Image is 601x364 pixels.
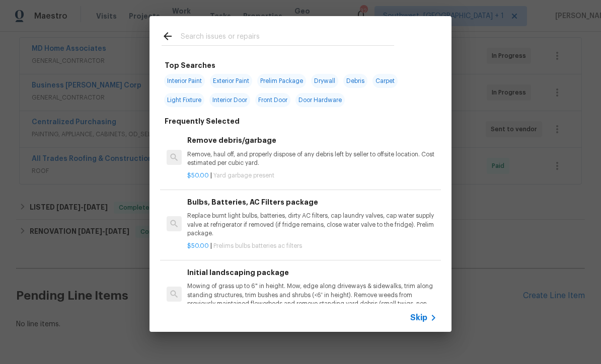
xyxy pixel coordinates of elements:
[343,74,367,88] span: Debris
[257,74,306,88] span: Prelim Package
[187,243,209,249] span: $50.00
[187,212,437,237] p: Replace burnt light bulbs, batteries, dirty AC filters, cap laundry valves, cap water supply valv...
[164,74,205,88] span: Interior Paint
[209,93,250,107] span: Interior Door
[187,197,437,208] h6: Bulbs, Batteries, AC Filters package
[187,135,437,146] h6: Remove debris/garbage
[372,74,398,88] span: Carpet
[187,267,437,278] h6: Initial landscaping package
[181,30,394,45] input: Search issues or repairs
[213,172,274,178] span: Yard garbage present
[187,282,437,308] p: Mowing of grass up to 6" in height. Mow, edge along driveways & sidewalks, trim along standing st...
[165,116,240,127] h6: Frequently Selected
[187,172,209,178] span: $50.00
[311,74,338,88] span: Drywall
[210,74,252,88] span: Exterior Paint
[187,242,437,250] p: |
[187,150,437,167] p: Remove, haul off, and properly dispose of any debris left by seller to offsite location. Cost est...
[255,93,290,107] span: Front Door
[295,93,345,107] span: Door Hardware
[187,171,437,180] p: |
[165,60,215,71] h6: Top Searches
[410,313,427,323] span: Skip
[213,243,302,249] span: Prelims bulbs batteries ac filters
[164,93,204,107] span: Light Fixture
